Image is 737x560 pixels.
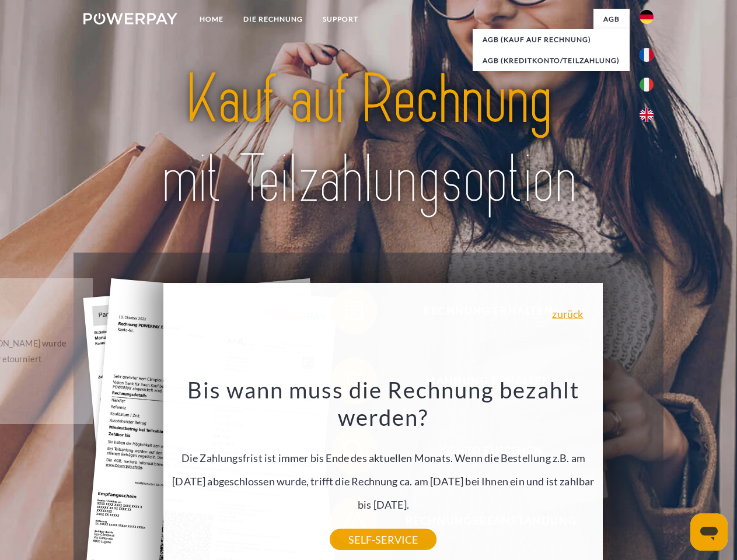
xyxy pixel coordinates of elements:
[552,309,583,319] a: zurück
[83,13,177,24] img: logo-powerpay-white.svg
[640,78,654,92] img: it
[170,376,596,540] div: Die Zahlungsfrist ist immer bis Ende des aktuellen Monats. Wenn die Bestellung z.B. am [DATE] abg...
[640,108,654,122] img: en
[190,9,233,30] a: Home
[473,29,630,50] a: AGB (Kauf auf Rechnung)
[640,48,654,62] img: fr
[111,56,626,223] img: title-powerpay_de.svg
[170,376,596,432] h3: Bis wann muss die Rechnung bezahlt werden?
[313,9,368,30] a: SUPPORT
[690,513,728,551] iframe: Schaltfläche zum Öffnen des Messaging-Fensters
[473,50,630,71] a: AGB (Kreditkonto/Teilzahlung)
[640,10,654,24] img: de
[233,9,313,30] a: DIE RECHNUNG
[593,9,630,30] a: agb
[330,529,436,550] a: SELF-SERVICE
